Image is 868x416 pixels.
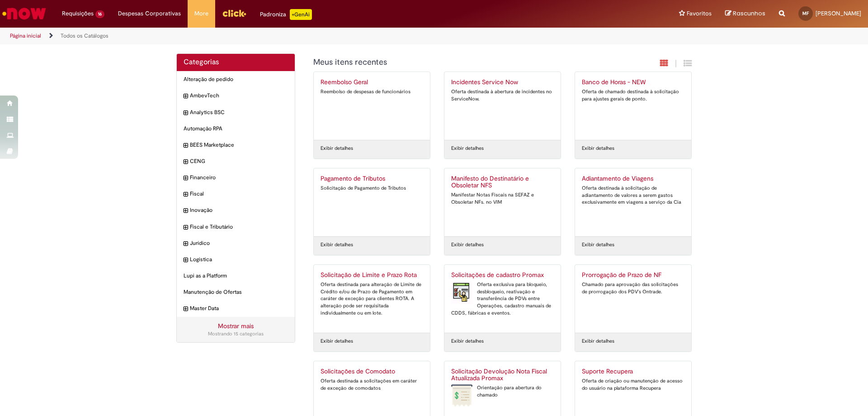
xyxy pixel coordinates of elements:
a: Banco de Horas - NEW Oferta de chamado destinada à solicitação para ajustes gerais de ponto. [575,72,691,140]
img: Solicitações de cadastro Promax [451,281,472,304]
div: Oferta destinada à solicitação de adiantamento de valores a serem gastos exclusivamente em viagen... [582,185,684,206]
h2: Incidentes Service Now [451,79,554,86]
a: Mostrar mais [218,322,254,330]
span: AmbevTech [190,92,288,100]
div: expandir categoria CENG CENG [177,153,295,170]
span: Fiscal e Tributário [190,223,288,231]
a: Manifesto do Destinatário e Obsoletar NFS Manifestar Notas Fiscais na SEFAZ e Obsoletar NFs. no VIM [444,168,561,236]
div: Mostrando 15 categorias [184,330,288,338]
i: Exibição de grade [684,59,692,67]
div: Alteração de pedido [177,71,295,88]
span: Rascunhos [733,9,765,18]
div: expandir categoria Fiscal Fiscal [177,186,295,202]
div: Oferta destinada para alteração de Limite de Crédito e/ou de Prazo de Pagamento em caráter de exc... [321,281,423,317]
div: Manifestar Notas Fiscais na SEFAZ e Obsoletar NFs. no VIM [451,191,554,206]
ul: Trilhas de página [7,28,572,44]
div: Oferta destinada à abertura de incidentes no ServiceNow. [451,88,554,102]
a: Exibir detalhes [582,338,614,345]
img: Solicitação Devolução Nota Fiscal Atualizada Promax [451,384,472,407]
span: Alteração de pedido [184,76,288,83]
img: ServiceNow [1,5,47,23]
a: Exibir detalhes [451,338,484,345]
span: Lupi as a Platform [184,272,288,280]
i: expandir categoria Financeiro [184,174,188,183]
a: Exibir detalhes [321,145,353,152]
span: More [194,9,208,18]
div: Reembolso de despesas de funcionários [321,88,423,96]
div: expandir categoria Analytics BSC Analytics BSC [177,104,295,121]
div: expandir categoria Inovação Inovação [177,202,295,219]
a: Incidentes Service Now Oferta destinada à abertura de incidentes no ServiceNow. [444,72,561,140]
i: expandir categoria BEES Marketplace [184,141,188,150]
i: expandir categoria Fiscal [184,190,188,199]
a: Exibir detalhes [451,241,484,249]
i: expandir categoria Fiscal e Tributário [184,223,188,232]
span: Financeiro [190,174,288,182]
span: Analytics BSC [190,109,288,116]
i: expandir categoria Inovação [184,206,188,215]
a: Pagamento de Tributos Solicitação de Pagamento de Tributos [314,168,430,236]
div: Automação RPA [177,120,295,137]
h2: Solicitações de Comodato [321,368,423,375]
div: expandir categoria BEES Marketplace BEES Marketplace [177,137,295,153]
h2: Solicitações de cadastro Promax [451,272,554,279]
a: Exibir detalhes [321,241,353,249]
span: Fiscal [190,190,288,198]
h2: Categorias [184,58,288,67]
span: Logistica [190,256,288,263]
div: expandir categoria Master Data Master Data [177,300,295,317]
i: Exibição em cartão [660,59,668,67]
a: Exibir detalhes [582,145,614,152]
a: Solicitação de Limite e Prazo Rota Oferta destinada para alteração de Limite de Crédito e/ou de P... [314,265,430,333]
h2: Prorrogação de Prazo de NF [582,272,684,279]
div: Oferta de criação ou manutenção de acesso do usuário na plataforma Recupera [582,378,684,392]
div: expandir categoria Jurídico Jurídico [177,235,295,252]
div: expandir categoria AmbevTech AmbevTech [177,87,295,104]
div: Oferta destinada a solicitações em caráter de exceção de comodatos [321,378,423,392]
h2: Suporte Recupera [582,368,684,375]
span: Requisições [62,9,94,18]
div: Chamado para aprovação das solicitações de prorrogação dos PDV's Ontrade. [582,281,684,295]
span: Favoritos [687,9,712,18]
i: expandir categoria Logistica [184,256,188,265]
span: BEES Marketplace [190,141,288,149]
a: Rascunhos [725,10,765,18]
span: | [675,58,677,69]
div: Oferta exclusiva para bloqueio, desbloqueio, reativação e transferência de PDVs entre Operações, ... [451,281,554,317]
span: Master Data [190,305,288,312]
h2: Reembolso Geral [321,79,423,86]
div: expandir categoria Financeiro Financeiro [177,169,295,186]
span: Inovação [190,206,288,214]
h2: Solicitação Devolução Nota Fiscal Atualizada Promax [451,368,554,383]
span: Manutenção de Ofertas [184,288,288,296]
div: Padroniza [260,9,312,20]
h2: Adiantamento de Viagens [582,175,684,182]
a: Página inicial [10,32,41,39]
span: [PERSON_NAME] [816,10,861,17]
h2: Banco de Horas - NEW [582,79,684,86]
h2: Manifesto do Destinatário e Obsoletar NFS [451,175,554,190]
span: 16 [95,10,104,18]
span: Despesas Corporativas [118,9,181,18]
img: click_logo_yellow_360x200.png [222,6,246,20]
span: MF [802,10,809,16]
span: Automação RPA [184,125,288,133]
div: expandir categoria Logistica Logistica [177,251,295,268]
h2: Pagamento de Tributos [321,175,423,182]
i: expandir categoria Jurídico [184,239,188,249]
a: Todos os Catálogos [61,32,108,39]
div: Oferta de chamado destinada à solicitação para ajustes gerais de ponto. [582,88,684,102]
ul: Categorias [177,71,295,317]
i: expandir categoria CENG [184,158,188,167]
p: +GenAi [290,9,312,20]
span: Jurídico [190,239,288,247]
i: expandir categoria Analytics BSC [184,109,188,118]
h1: {"description":"","title":"Meus itens recentes"} Categoria [313,58,594,67]
div: expandir categoria Fiscal e Tributário Fiscal e Tributário [177,219,295,235]
div: Lupi as a Platform [177,268,295,284]
a: Solicitações de cadastro Promax Solicitações de cadastro Promax Oferta exclusiva para bloqueio, d... [444,265,561,333]
a: Exibir detalhes [451,145,484,152]
div: Solicitação de Pagamento de Tributos [321,185,423,192]
div: Manutenção de Ofertas [177,284,295,301]
a: Reembolso Geral Reembolso de despesas de funcionários [314,72,430,140]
